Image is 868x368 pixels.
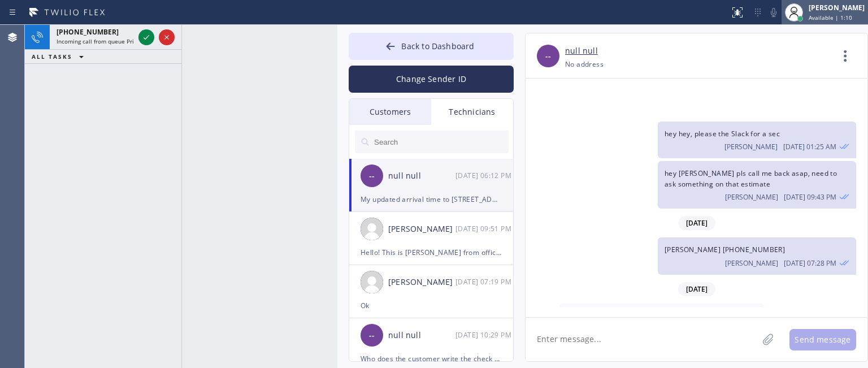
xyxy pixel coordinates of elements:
[25,50,95,63] button: ALL TASKS
[725,258,778,268] span: [PERSON_NAME]
[349,99,431,125] div: Customers
[665,245,785,254] span: [PERSON_NAME] [PHONE_NUMBER]
[809,14,852,21] span: Available | 1:10
[658,237,856,274] div: 10/06/2025 9:28 AM
[724,142,778,151] span: [PERSON_NAME]
[678,216,715,230] span: [DATE]
[783,142,836,151] span: [DATE] 01:25 AM
[361,271,383,293] img: user.png
[388,329,455,342] div: null null
[361,218,383,240] img: user.png
[431,99,513,125] div: Technicians
[159,29,175,45] button: Reject
[565,58,604,71] div: No address
[455,328,514,341] div: 09/22/2025 9:29 AM
[455,169,514,182] div: 10/07/2025 9:12 AM
[138,29,154,45] button: Accept
[725,192,778,202] span: [PERSON_NAME]
[665,168,837,189] span: hey [PERSON_NAME] pls call me back asap, need to ask something on that estimate
[401,41,474,51] span: Back to Dashboard
[32,53,72,60] span: ALL TASKS
[809,3,865,12] div: [PERSON_NAME]
[678,282,715,296] span: [DATE]
[349,66,514,93] button: Change Sender ID
[565,45,598,58] a: null null
[361,246,502,259] div: Hello! This is [PERSON_NAME] from office, please call me back. Thank you
[388,223,455,236] div: [PERSON_NAME]
[665,129,780,138] span: hey hey, please the Slack for a sec
[349,33,514,60] button: Back to Dashboard
[373,131,509,153] input: Search
[57,37,160,45] span: Incoming call from queue Primary ADC
[784,258,836,268] span: [DATE] 07:28 PM
[784,192,836,202] span: [DATE] 09:43 PM
[361,352,502,365] div: Who does the customer write the check to?
[658,161,856,209] div: 09/30/2025 9:43 AM
[455,275,514,288] div: 10/06/2025 9:19 AM
[455,222,514,235] div: 10/06/2025 9:51 AM
[766,5,782,20] button: Mute
[789,329,856,350] button: Send message
[57,27,119,37] span: [PHONE_NUMBER]
[369,170,375,183] span: --
[559,304,765,348] div: 10/07/2025 9:13 AM
[369,329,375,342] span: --
[361,193,502,206] div: My updated arrival time to [STREET_ADDRESS] is now around 9:07 AM.
[388,170,455,183] div: null null
[361,299,502,312] div: Ok
[658,122,856,158] div: 09/29/2025 9:25 AM
[545,50,551,63] span: --
[388,276,455,289] div: [PERSON_NAME]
